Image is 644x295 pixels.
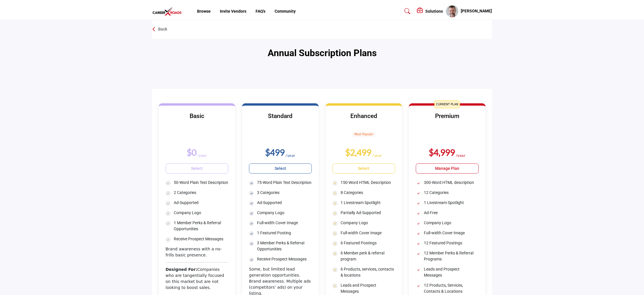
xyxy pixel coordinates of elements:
[257,220,312,226] p: Full-width Cover Image
[249,113,312,127] h3: Standard
[257,210,312,216] p: Company Logo
[352,132,375,137] span: Most Popular
[257,190,312,196] p: 3 Categories
[416,113,479,127] h3: Premium
[174,210,228,216] p: Company Logo
[174,236,228,242] p: Receive Prospect Messages
[429,147,455,157] b: $4,999
[434,100,460,108] span: CURRENT PLAN
[166,163,228,174] a: Select
[341,282,395,294] p: Leads and Prospect Messages
[399,7,414,16] a: Search
[417,8,443,15] div: Solutions
[166,246,228,258] div: Brand awareness with a no-frills basic presence.
[456,153,466,158] sub: /year
[275,9,296,14] a: Community
[424,266,479,278] p: Leads and Prospect Messages
[333,113,395,127] h3: Enhanced
[424,180,479,186] p: 300-Word HTML description
[424,210,479,216] p: Ad-Free
[372,153,382,158] sub: /year
[174,220,228,232] p: 1 Member Perks & Referral Opportunities
[341,220,395,226] p: Company Logo
[416,163,479,174] a: Manage Plan
[341,266,395,278] p: 6 Products, services, contacts & locations
[197,9,211,14] a: Browse
[341,230,395,236] p: Full-width Cover Image
[257,200,312,206] p: Ad-Supported
[424,230,479,236] p: Full-width Cover Image
[424,220,479,226] p: Company Logo
[446,5,458,18] button: Show hide supplier dropdown
[424,282,479,294] p: 12 Products, Services, Contacts & Locations
[257,240,312,252] p: 3 Member Perks & Referral Opportunities
[174,200,228,206] p: Ad-Supported
[341,190,395,196] p: 8 Categories
[341,180,395,186] p: 150-Word HTML Description
[265,147,285,157] b: $499
[257,256,312,262] p: Receive Prospect Messages
[174,190,228,196] p: 2 Categories
[166,267,228,291] div: Companies who are tangentially focused on this market but are not looking to boost sales.
[341,200,395,206] p: 1 Livestream Spotlight
[424,240,479,246] p: 12 Featured Postings
[461,8,492,14] h5: [PERSON_NAME]
[268,46,377,60] h2: Annual Subscription Plans
[425,9,443,14] h5: Solutions
[341,210,395,216] p: Partially Ad-Supported
[166,267,197,272] b: Designed For:
[166,113,228,127] h3: Basic
[174,180,228,186] p: 50-Word Plain Text Description
[424,250,479,262] p: 12 Member Perks & Referral Programs
[341,250,395,262] p: 6 Member perk & referral program
[152,7,185,16] img: Site Logo
[158,26,167,32] p: Back
[257,180,312,186] p: 75-Word Plain Text Description
[424,200,479,206] p: 1 Livestream Spotlight
[341,240,395,246] p: 6 Featured Postings
[345,147,371,157] b: $2,499
[220,9,246,14] a: Invite Vendors
[197,153,207,158] sub: /year
[249,163,312,174] a: Select
[286,153,296,158] sub: /year
[256,9,265,14] a: FAQ's
[187,147,197,157] b: $0
[424,190,479,196] p: 12 Categories
[333,163,395,174] a: Select
[257,230,312,236] p: 1 Featured Posting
